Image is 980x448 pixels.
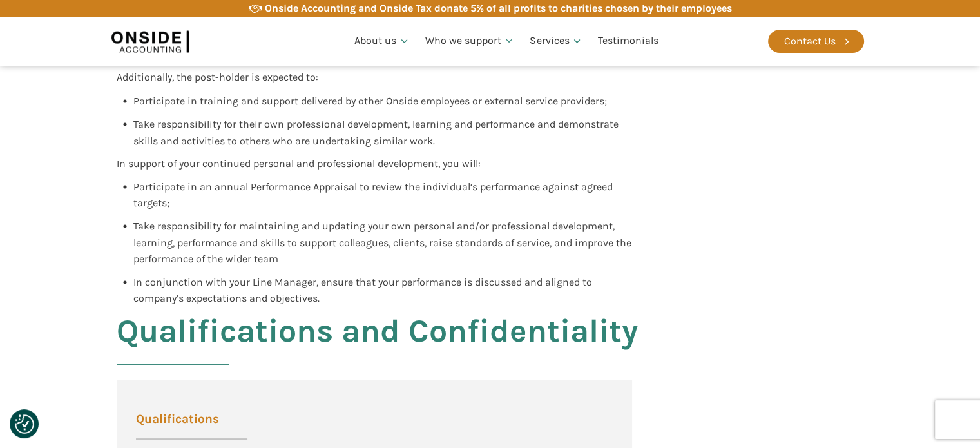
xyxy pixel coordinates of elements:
[117,313,638,380] h2: Qualifications and Confidentiality
[418,19,523,63] a: Who we support
[133,118,621,147] span: Take responsibility for their own professional development, learning and performance and demonstr...
[133,276,595,305] span: In conjunction with your Line Manager, ensure that your performance is discussed and aligned to c...
[15,414,34,434] img: Revisit consent button
[136,413,247,425] span: Qualifications
[590,19,666,63] a: Testimonials
[133,180,615,209] span: Participate in an annual Performance Appraisal to review the individual’s performance against agr...
[133,220,634,265] span: Take responsibility for maintaining and updating your own personal and/or professional developmen...
[522,19,590,63] a: Services
[347,19,418,63] a: About us
[15,414,34,434] button: Consent Preferences
[117,155,481,172] div: In support of your continued personal and professional development, you will:
[784,33,836,50] div: Contact Us
[111,26,189,56] img: Onside Accounting
[768,30,864,53] a: Contact Us
[133,95,607,107] span: Participate in training and support delivered by other Onside employees or external service provi...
